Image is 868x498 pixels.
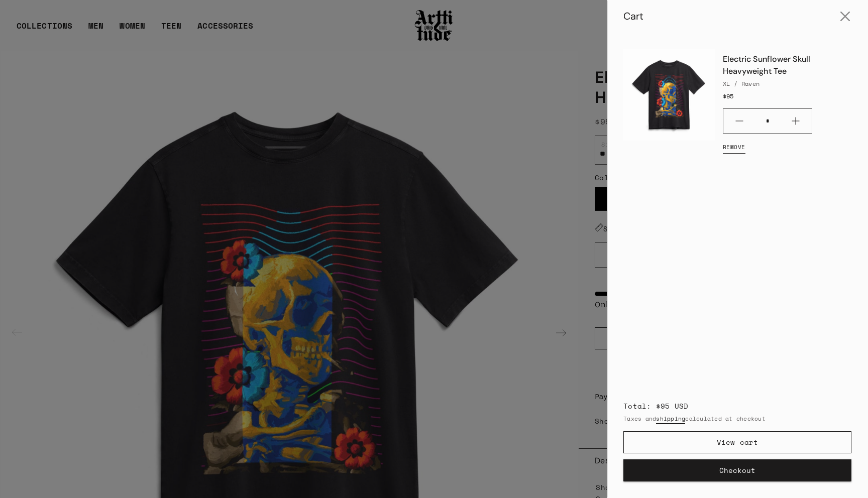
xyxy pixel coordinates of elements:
[723,138,745,158] a: Remove
[723,92,734,100] span: $95
[656,414,685,423] a: shipping
[623,10,643,23] div: Cart
[833,5,857,29] button: Close cart
[723,109,755,133] button: Minus
[780,109,812,133] button: Plus
[623,414,851,423] small: Taxes and calculated at checkout
[723,49,851,77] a: Electric Sunflower Skull Heavyweight Tee
[656,401,689,411] span: $95 USD
[623,401,652,411] span: Total:
[723,79,851,88] div: XL / Raven
[623,459,851,481] button: Checkout with Shipping Protection included for an additional fee as listed above
[623,431,851,453] a: View cart
[755,113,780,130] input: Quantity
